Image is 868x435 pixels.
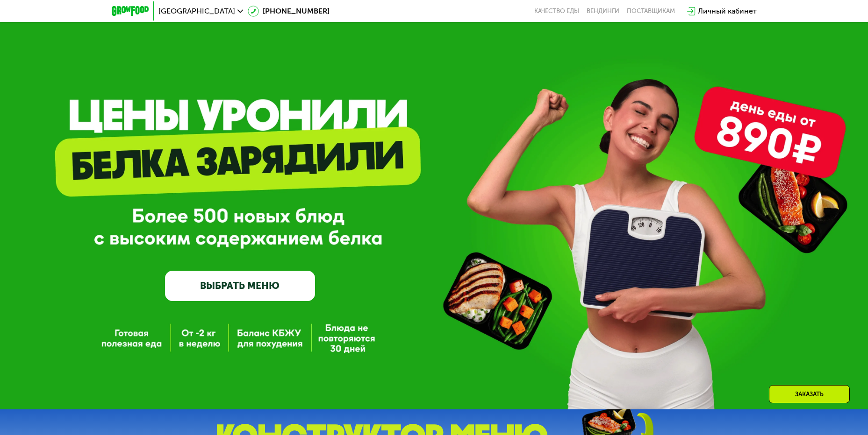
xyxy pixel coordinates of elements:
[165,271,315,301] a: ВЫБРАТЬ МЕНЮ
[698,6,757,17] div: Личный кабинет
[158,7,235,15] span: [GEOGRAPHIC_DATA]
[534,7,579,15] a: Качество еды
[627,7,675,15] div: поставщикам
[248,6,330,17] a: [PHONE_NUMBER]
[769,385,850,403] div: Заказать
[587,7,619,15] a: Вендинги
